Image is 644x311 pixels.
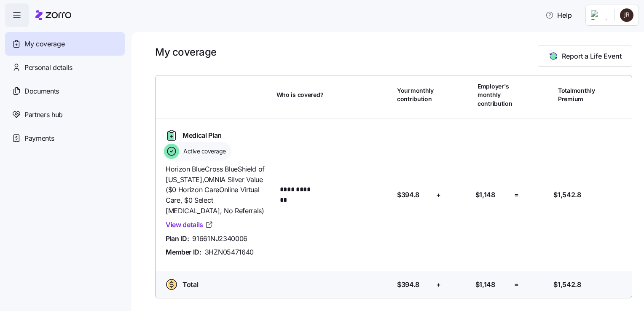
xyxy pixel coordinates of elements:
span: Total [182,279,198,290]
span: $394.8 [397,279,419,290]
span: Personal details [24,62,72,73]
a: Partners hub [5,103,125,126]
span: 91661NJ2340006 [192,233,247,244]
span: Plan ID: [166,233,189,244]
span: $394.8 [397,190,419,200]
span: Documents [24,86,59,97]
span: $1,148 [475,279,495,290]
a: Personal details [5,56,125,79]
span: Partners hub [24,110,63,120]
a: Documents [5,79,125,103]
span: Payments [24,133,54,144]
span: My coverage [24,39,64,49]
span: Medical Plan [182,130,222,141]
a: View details [166,220,213,230]
span: Active coverage [181,147,226,155]
span: + [436,279,441,290]
span: Who is covered? [276,91,324,99]
span: = [514,190,519,200]
h1: My coverage [155,46,217,59]
span: $1,542.8 [553,279,581,290]
span: Horizon BlueCross BlueShield of [US_STATE] , OMNIA Silver Value ($0 Horizon CareOnline Virtual Ca... [166,164,270,216]
span: + [436,190,441,200]
span: 3HZN05471640 [205,247,254,257]
span: = [514,279,519,290]
span: Help [545,10,572,20]
span: $1,542.8 [553,190,581,200]
img: cb3a6ce87982257152dd64f3d18dbeb0 [620,8,633,22]
img: Employer logo [591,10,608,20]
span: Employer's monthly contribution [478,82,513,108]
a: Payments [5,126,125,150]
span: Report a Life Event [562,51,622,61]
button: Help [539,7,579,24]
span: Your monthly contribution [397,86,434,104]
span: $1,148 [475,190,495,200]
button: Report a Life Event [538,46,632,67]
span: Member ID: [166,247,201,257]
a: My coverage [5,32,125,56]
span: Total monthly Premium [558,86,595,104]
